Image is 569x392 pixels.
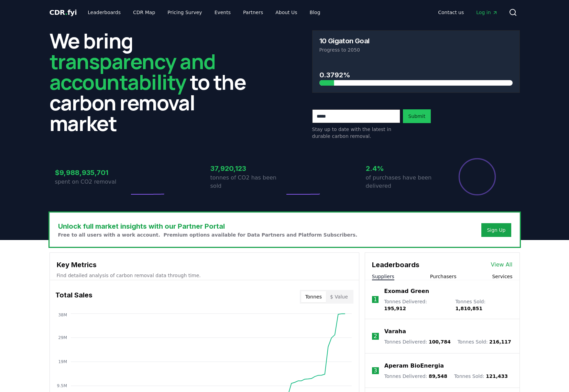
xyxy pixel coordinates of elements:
p: Tonnes Delivered : [384,298,448,312]
a: CDR.fyi [50,8,77,17]
a: About Us [270,6,303,19]
p: Tonnes Delivered : [384,338,451,345]
p: Free to all users with a work account. Premium options available for Data Partners and Platform S... [58,231,358,238]
p: Stay up to date with the latest in durable carbon removal. [312,126,400,140]
div: Percentage of sales delivered [458,157,496,196]
h3: Total Sales [55,290,92,304]
p: spent on CO2 removal [55,178,129,186]
button: Sign Up [481,223,511,237]
span: . [65,8,67,17]
span: 89,548 [429,373,447,379]
a: Partners [238,6,269,19]
p: of purchases have been delivered [366,174,440,190]
p: Tonnes Sold : [454,373,508,380]
h3: 10 Gigaton Goal [319,37,370,44]
a: Pricing Survey [162,6,207,19]
span: CDR fyi [50,8,77,17]
span: 216,117 [489,339,511,345]
a: Blog [304,6,326,19]
h3: Key Metrics [57,260,352,270]
tspan: 9.5M [57,383,67,388]
span: transparency and accountability [50,47,216,96]
a: Aperam BioEnergia [384,362,444,370]
a: Varaha [384,327,406,336]
tspan: 29M [58,335,67,340]
a: Exomad Green [384,287,429,295]
span: 121,433 [486,373,508,379]
h3: Leaderboards [372,260,419,270]
span: 1,810,851 [455,306,482,311]
a: Events [209,6,236,19]
a: CDR Map [128,6,161,19]
p: tonnes of CO2 has been sold [210,174,285,190]
button: Services [492,273,512,280]
tspan: 38M [58,313,67,317]
a: Contact us [433,6,469,19]
p: Tonnes Sold : [455,298,512,312]
span: Log in [476,9,497,16]
p: Find detailed analysis of carbon removal data through time. [57,272,352,279]
p: 1 [373,295,377,304]
p: 2 [374,332,377,340]
h3: 37,920,123 [210,163,285,174]
button: Purchasers [430,273,457,280]
h3: Unlock full market insights with our Partner Portal [58,221,358,231]
a: Leaderboards [82,6,126,19]
p: Tonnes Sold : [458,338,511,345]
span: 100,784 [429,339,451,345]
h3: 2.4% [366,163,440,174]
nav: Main [433,6,503,19]
button: Tonnes [301,291,326,302]
button: Suppliers [372,273,394,280]
tspan: 19M [58,359,67,364]
h3: $9,988,935,701 [55,167,129,178]
a: Log in [471,6,503,19]
button: Submit [403,109,431,123]
span: 195,912 [384,306,406,311]
button: $ Value [326,291,352,302]
h3: 0.3792% [319,70,513,80]
nav: Main [82,6,326,19]
p: Tonnes Delivered : [384,373,447,380]
p: Progress to 2050 [319,46,513,53]
a: Sign Up [487,227,505,233]
a: View All [491,261,513,269]
p: 3 [374,367,377,375]
h2: We bring to the carbon removal market [50,30,257,133]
